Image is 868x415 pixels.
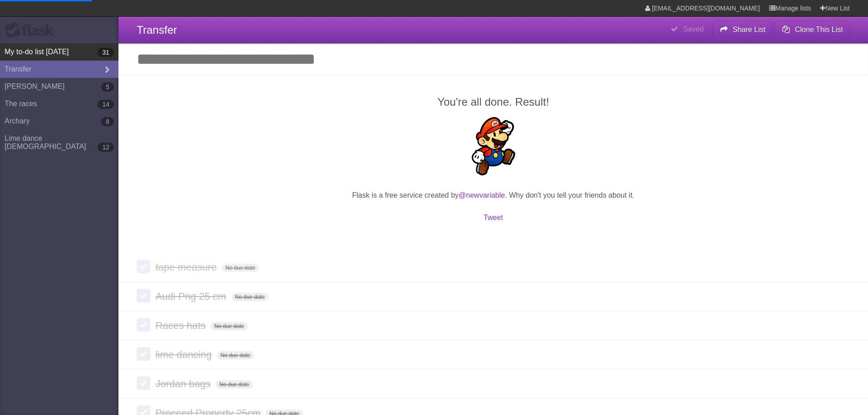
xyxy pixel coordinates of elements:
b: 14 [98,100,114,109]
label: Done [137,376,150,390]
span: Transfer [137,24,177,36]
span: Races hats [155,320,208,331]
button: Share List [713,21,773,38]
label: Done [137,289,150,302]
img: Super Mario [464,117,523,175]
span: No due date [222,264,259,272]
b: Clone This List [795,26,843,33]
h2: You're all done. Result! [137,94,850,110]
b: 8 [101,117,114,126]
span: Audi Png 25 cm [155,291,228,302]
span: No due date [211,322,247,330]
span: No due date [216,380,252,389]
span: tape measure [155,261,219,273]
span: Jordan bags [155,378,213,389]
a: Tweet [483,214,503,221]
label: Done [137,347,150,361]
p: Flask is a free service created by . Why don't you tell your friends about it. [137,190,850,201]
div: Flask [5,22,59,39]
label: Done [137,318,150,332]
b: 5 [101,82,114,92]
span: lime dancing [155,349,214,360]
span: No due date [231,293,268,301]
b: 31 [98,48,114,57]
button: Clone This List [775,21,850,38]
span: No due date [217,351,254,359]
label: Done [137,260,150,273]
a: @newvariable [459,191,505,199]
b: Share List [733,26,765,33]
b: Saved [683,25,704,33]
b: 12 [98,143,114,152]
